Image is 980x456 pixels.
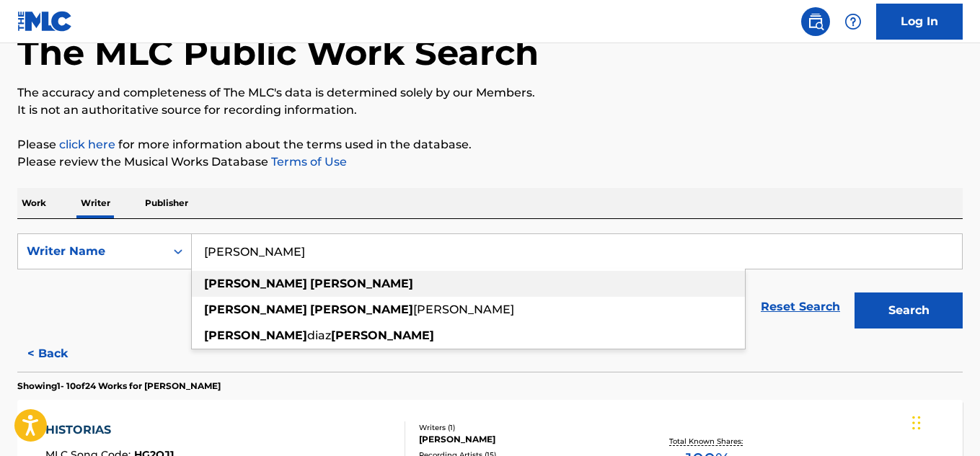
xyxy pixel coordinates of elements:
[17,233,963,336] form: Search Form
[307,328,331,342] span: diaz
[27,243,156,260] div: Writer Name
[141,188,193,218] p: Publisher
[908,387,980,456] div: Widget de chat
[908,387,980,456] iframe: Chat Widget
[204,277,307,290] strong: [PERSON_NAME]
[204,303,307,316] strong: [PERSON_NAME]
[268,155,347,169] a: Terms of Use
[17,336,104,372] button: < Back
[754,291,847,323] a: Reset Search
[17,102,963,119] p: It is not an authoritative source for recording information.
[876,4,963,40] a: Log In
[331,328,434,342] strong: [PERSON_NAME]
[204,328,307,342] strong: [PERSON_NAME]
[17,380,221,393] p: Showing 1 - 10 of 24 Works for [PERSON_NAME]
[839,7,868,36] div: Help
[17,11,73,32] img: MLC Logo
[17,31,539,74] h1: The MLC Public Work Search
[17,188,50,218] p: Work
[17,153,963,171] p: Please review the Musical Works Database
[855,292,963,328] button: Search
[844,13,862,30] img: help
[17,136,963,153] p: Please for more information about the terms used in the database.
[419,422,630,433] div: Writers ( 1 )
[76,188,115,218] p: Writer
[17,84,963,102] p: The accuracy and completeness of The MLC's data is determined solely by our Members.
[669,436,746,447] p: Total Known Shares:
[310,277,413,290] strong: [PERSON_NAME]
[45,421,174,439] div: HISTORIAS
[413,303,514,316] span: [PERSON_NAME]
[419,433,630,446] div: [PERSON_NAME]
[59,138,115,151] a: click here
[807,13,824,30] img: search
[912,401,921,444] div: Arrastrar
[310,303,413,316] strong: [PERSON_NAME]
[801,7,830,36] a: Public Search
